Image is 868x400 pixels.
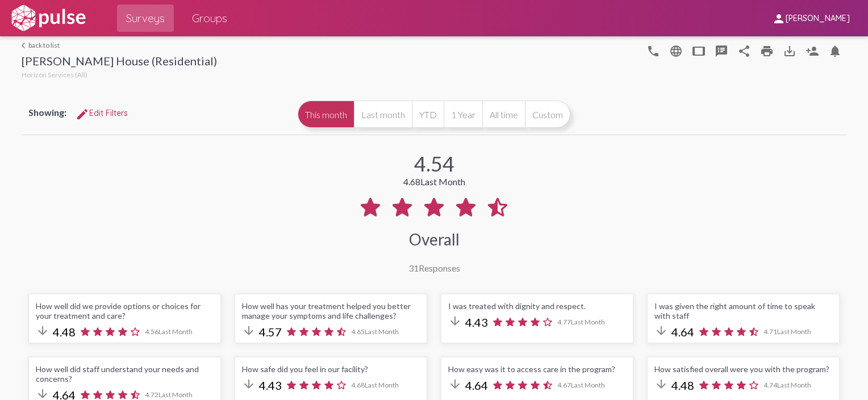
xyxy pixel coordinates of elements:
[710,39,733,62] button: speaker_notes
[571,381,605,389] span: Last Month
[242,301,420,320] div: How well has your treatment helped you better manage your symptoms and life challenges?
[671,325,694,339] span: 4.64
[763,381,811,389] span: 4.74
[654,324,668,338] mat-icon: arrow_downward
[365,327,399,336] span: Last Month
[557,381,605,389] span: 4.67
[22,41,217,49] a: back to list
[9,4,87,32] img: white-logo.svg
[298,101,354,128] button: This month
[571,318,605,326] span: Last Month
[687,39,710,62] button: tablet
[733,39,756,62] button: Share
[654,364,832,374] div: How satisfied overall were you with the program?
[22,70,87,79] span: Horizon Services (All)
[778,39,801,62] button: Download
[646,44,660,58] mat-icon: language
[53,325,76,339] span: 4.48
[365,381,399,389] span: Last Month
[409,230,460,249] div: Overall
[465,378,488,392] span: 4.64
[145,327,193,336] span: 4.56
[145,390,193,399] span: 4.72
[786,14,850,24] span: [PERSON_NAME]
[806,44,819,58] mat-icon: Person
[126,8,165,28] span: Surveys
[36,364,214,384] div: How well did staff understand your needs and concerns?
[22,54,217,70] div: [PERSON_NAME] House (Residential)
[665,39,687,62] button: language
[783,44,796,58] mat-icon: Download
[448,301,626,311] div: I was treated with dignity and respect.
[414,151,454,176] div: 4.54
[192,8,227,28] span: Groups
[158,327,193,336] span: Last Month
[259,378,282,392] span: 4.43
[28,107,66,118] span: Showing:
[669,44,683,58] mat-icon: language
[36,324,49,338] mat-icon: arrow_downward
[403,176,465,187] div: 4.68
[801,39,824,62] button: Person
[448,377,462,391] mat-icon: arrow_downward
[242,364,420,374] div: How safe did you feel in our facility?
[351,381,399,389] span: 4.68
[642,39,665,62] button: language
[715,44,728,58] mat-icon: speaker_notes
[408,262,419,273] span: 31
[772,12,786,26] mat-icon: person
[737,44,751,58] mat-icon: Share
[777,381,811,389] span: Last Month
[76,108,128,118] span: Edit Filters
[465,315,488,329] span: 4.43
[760,44,774,58] mat-icon: print
[117,5,174,32] a: Surveys
[763,327,811,336] span: 4.71
[763,7,859,28] button: [PERSON_NAME]
[158,390,193,399] span: Last Month
[76,107,89,121] mat-icon: Edit Filters
[557,318,605,326] span: 4.77
[242,377,256,391] mat-icon: arrow_downward
[525,101,570,128] button: Custom
[354,101,412,128] button: Last month
[351,327,399,336] span: 4.65
[671,378,694,392] span: 4.48
[828,44,842,58] mat-icon: Bell
[654,301,832,320] div: I was given the right amount of time to speak with staff
[448,364,626,374] div: How easy was it to access care in the program?
[259,325,282,339] span: 4.57
[777,327,811,336] span: Last Month
[183,5,236,32] a: Groups
[242,324,256,338] mat-icon: arrow_downward
[692,44,706,58] mat-icon: tablet
[66,103,137,123] button: Edit FiltersEdit Filters
[448,314,462,328] mat-icon: arrow_downward
[654,377,668,391] mat-icon: arrow_downward
[22,42,28,49] mat-icon: arrow_back_ios
[756,39,778,62] a: print
[482,101,525,128] button: All time
[824,39,846,62] button: Bell
[420,176,465,187] span: Last Month
[412,101,444,128] button: YTD
[36,301,214,320] div: How well did we provide options or choices for your treatment and care?
[408,262,460,273] div: Responses
[444,101,482,128] button: 1 Year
